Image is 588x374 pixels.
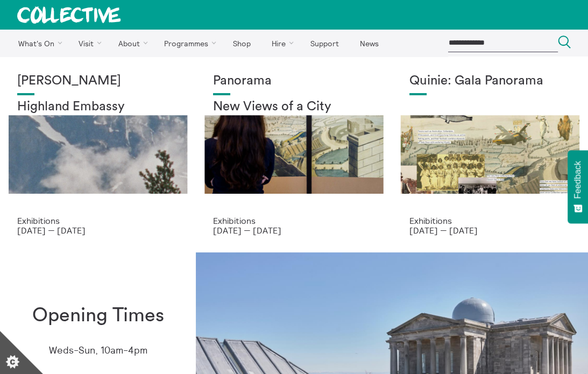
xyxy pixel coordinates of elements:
a: Shop [223,30,260,57]
p: Weds-Sun, 10am-4pm [49,345,147,356]
h1: Panorama [213,74,374,89]
p: Exhibitions [409,216,571,225]
a: Support [301,30,348,57]
a: Josie Vallely Quinie: Gala Panorama Exhibitions [DATE] — [DATE] [392,57,588,252]
p: Exhibitions [213,216,374,225]
a: What's On [9,30,67,57]
button: Feedback - Show survey [568,150,588,223]
p: [DATE] — [DATE] [213,225,374,235]
a: Collective Panorama June 2025 small file 8 Panorama New Views of a City Exhibitions [DATE] — [DATE] [196,57,392,252]
a: Programmes [155,30,222,57]
p: [DATE] — [DATE] [409,225,571,235]
p: Exhibitions [17,216,179,225]
h1: [PERSON_NAME] [17,74,179,89]
span: Feedback [573,161,583,199]
h2: Highland Embassy [17,100,179,115]
a: About [109,30,153,57]
h1: Quinie: Gala Panorama [409,74,571,89]
a: Visit [69,30,107,57]
a: Hire [263,30,299,57]
a: News [350,30,388,57]
h2: New Views of a City [213,100,374,115]
p: [DATE] — [DATE] [17,225,179,235]
h1: Opening Times [32,305,164,327]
